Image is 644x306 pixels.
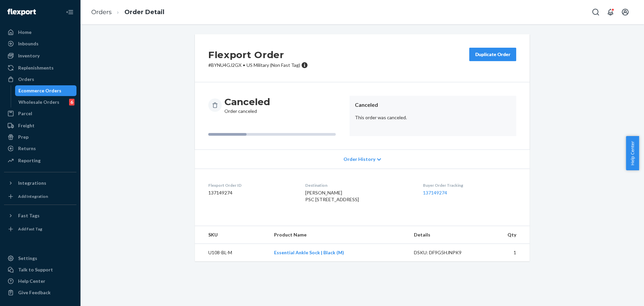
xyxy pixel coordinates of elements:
[4,178,76,188] button: Integrations
[124,8,164,16] a: Order Detail
[208,189,294,196] dd: 137149274
[18,99,59,105] div: Wholesale Orders
[208,182,294,188] dt: Flexport Order ID
[619,5,632,19] button: Open account menu
[4,27,76,38] a: Home
[4,120,76,131] a: Freight
[482,226,530,244] th: Qty
[69,99,74,105] div: 6
[4,276,76,287] a: Help Center
[469,48,516,61] button: Duplicate Order
[208,62,308,69] p: # BYNU4GJ2GX
[423,190,447,195] a: 137149274
[601,286,637,303] iframe: Opens a widget where you can chat to one of our agents
[18,87,61,94] div: Ecommerce Orders
[243,62,245,68] span: •
[18,278,45,285] div: Help Center
[18,110,32,117] div: Parcel
[305,190,359,202] span: [PERSON_NAME] PSC [STREET_ADDRESS]
[409,226,482,244] th: Details
[18,76,34,83] div: Orders
[18,122,35,129] div: Freight
[195,244,269,262] td: U108-BL-M
[4,38,76,49] a: Inbounds
[15,97,77,107] a: Wholesale Orders6
[7,9,36,15] img: Flexport logo
[18,134,29,140] div: Prep
[195,226,269,244] th: SKU
[247,62,300,68] span: US Military (Non Fast Tag)
[18,157,41,164] div: Reporting
[4,287,76,298] button: Give Feedback
[4,253,76,264] a: Settings
[482,244,530,262] td: 1
[4,155,76,166] a: Reporting
[18,255,37,262] div: Settings
[343,156,375,163] span: Order History
[305,182,412,188] dt: Destination
[18,266,53,273] div: Talk to Support
[4,191,76,202] a: Add Integration
[4,210,76,221] button: Fast Tags
[4,264,76,275] button: Talk to Support
[86,2,170,22] ol: breadcrumbs
[4,74,76,85] a: Orders
[208,48,308,62] h2: Flexport Order
[18,52,40,59] div: Inventory
[18,226,42,232] div: Add Fast Tag
[4,50,76,61] a: Inventory
[414,249,477,256] div: DSKU: DF9G5HJNPK9
[4,143,76,154] a: Returns
[224,96,270,108] h3: Canceled
[91,8,112,16] a: Orders
[589,5,602,19] button: Open Search Box
[4,224,76,234] a: Add Fast Tag
[4,132,76,142] a: Prep
[15,85,77,96] a: Ecommerce Orders
[18,145,36,152] div: Returns
[18,180,46,186] div: Integrations
[355,114,511,121] p: This order was canceled.
[18,212,40,219] div: Fast Tags
[18,289,51,296] div: Give Feedback
[604,5,617,19] button: Open notifications
[269,226,409,244] th: Product Name
[4,108,76,119] a: Parcel
[475,51,511,58] div: Duplicate Order
[274,250,344,255] a: Essential Ankle Sock | Black (M)
[423,182,516,188] dt: Buyer Order Tracking
[18,193,48,199] div: Add Integration
[626,136,639,170] button: Help Center
[4,62,76,73] a: Replenishments
[18,64,54,71] div: Replenishments
[224,96,270,115] div: Order canceled
[18,29,32,36] div: Home
[63,5,76,19] button: Close Navigation
[18,40,39,47] div: Inbounds
[355,101,511,109] header: Canceled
